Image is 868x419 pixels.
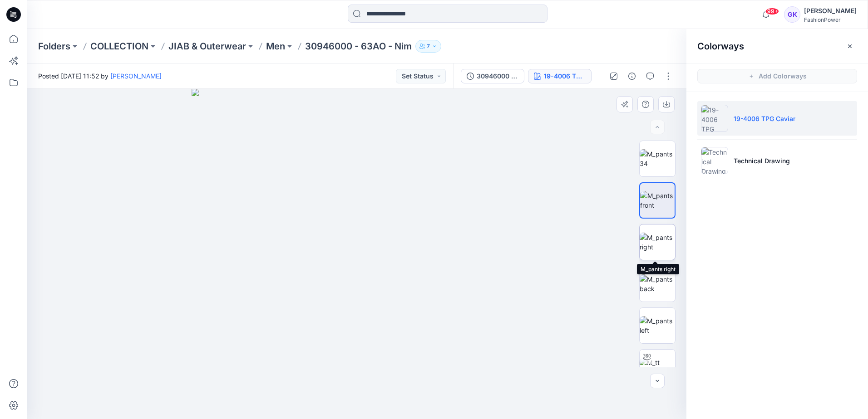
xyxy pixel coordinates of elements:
[168,40,246,53] a: JIAB & Outerwear
[528,69,592,83] button: 19-4006 TPG Caviar
[701,105,728,132] img: 19-4006 TPG Caviar
[90,40,148,53] a: COLLECTION
[477,71,518,81] div: 30946000 - 63AO - Nim
[765,8,779,15] span: 99+
[461,69,524,83] button: 30946000 - 63AO - Nim
[784,6,800,23] div: GK
[110,72,162,80] a: [PERSON_NAME]
[640,191,675,210] img: M_pants front
[640,274,675,293] img: M_pants back
[266,40,285,53] a: Men
[804,16,857,23] div: FashionPower
[38,40,70,53] a: Folders
[640,149,675,168] img: M_pants 34
[427,41,430,51] p: 7
[640,358,675,377] img: M_tt pants
[701,147,728,174] img: Technical Drawing
[734,114,795,123] p: 19-4006 TPG Caviar
[640,233,675,252] img: M_pants right
[192,89,522,419] img: eyJhbGciOiJIUzI1NiIsImtpZCI6IjAiLCJzbHQiOiJzZXMiLCJ0eXAiOiJKV1QifQ.eyJkYXRhIjp7InR5cGUiOiJzdG9yYW...
[640,316,675,335] img: M_pants left
[697,41,744,52] h2: Colorways
[305,40,412,53] p: 30946000 - 63AO - Nim
[734,156,790,166] p: Technical Drawing
[38,71,162,81] span: Posted [DATE] 11:52 by
[625,69,639,83] button: Details
[544,71,586,81] div: 19-4006 TPG Caviar
[415,40,441,53] button: 7
[804,5,857,16] div: [PERSON_NAME]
